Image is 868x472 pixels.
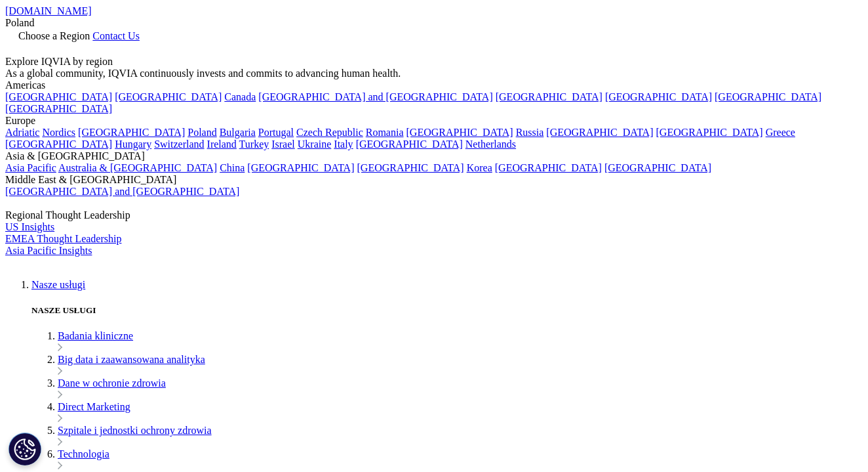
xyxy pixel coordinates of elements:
[239,139,269,150] a: Turkey
[5,245,92,256] a: Asia Pacific Insights
[154,139,204,150] a: Switzerland
[220,127,256,138] a: Bulgaria
[224,91,256,102] a: Canada
[546,127,653,138] a: [GEOGRAPHIC_DATA]
[58,401,130,412] a: Direct Marketing
[92,30,140,41] a: Contact Us
[5,103,112,114] a: [GEOGRAPHIC_DATA]
[5,233,121,244] a: EMEA Thought Leadership
[58,448,109,460] a: Technologia
[5,17,863,29] div: Poland
[115,139,151,150] a: Hungary
[58,354,205,365] a: Big data i zaawansowana analityka
[5,68,863,79] div: As a global community, IQVIA continuously invests and commits to advancing human health.
[207,139,237,150] a: Ireland
[58,425,212,436] a: Szpitale i jednostki ochrony zdrowia
[406,127,513,138] a: [GEOGRAPHIC_DATA]
[298,139,332,150] a: Ukraine
[42,127,75,138] a: Nordics
[356,139,463,150] a: [GEOGRAPHIC_DATA]
[5,221,54,232] a: US Insights
[18,30,90,41] span: Choose a Region
[5,186,239,197] a: [GEOGRAPHIC_DATA] and [GEOGRAPHIC_DATA]
[605,91,712,102] a: [GEOGRAPHIC_DATA]
[5,139,112,150] a: [GEOGRAPHIC_DATA]
[604,162,711,173] a: [GEOGRAPHIC_DATA]
[5,127,39,138] a: Adriatic
[296,127,363,138] a: Czech Republic
[366,127,404,138] a: Romania
[9,433,41,465] button: Ustawienia plików cookie
[467,162,492,173] a: Korea
[715,91,821,102] a: [GEOGRAPHIC_DATA]
[5,56,863,68] div: Explore IQVIA by region
[187,127,216,138] a: Poland
[78,127,185,138] a: [GEOGRAPHIC_DATA]
[357,162,464,173] a: [GEOGRAPHIC_DATA]
[5,162,56,173] a: Asia Pacific
[465,139,516,150] a: Netherlands
[247,162,354,173] a: [GEOGRAPHIC_DATA]
[220,162,245,173] a: China
[115,91,222,102] a: [GEOGRAPHIC_DATA]
[5,115,863,127] div: Europe
[58,162,217,173] a: Australia & [GEOGRAPHIC_DATA]
[31,279,85,290] a: Nasze usługi
[258,127,294,138] a: Portugal
[656,127,763,138] a: [GEOGRAPHIC_DATA]
[495,162,602,173] a: [GEOGRAPHIC_DATA]
[5,150,863,162] div: Asia & [GEOGRAPHIC_DATA]
[5,79,863,91] div: Americas
[5,5,92,16] a: [DOMAIN_NAME]
[5,209,863,221] div: Regional Thought Leadership
[31,305,863,316] h5: NASZE USŁUGI
[766,127,795,138] a: Greece
[5,91,112,102] a: [GEOGRAPHIC_DATA]
[258,91,492,102] a: [GEOGRAPHIC_DATA] and [GEOGRAPHIC_DATA]
[496,91,602,102] a: [GEOGRAPHIC_DATA]
[334,139,353,150] a: Italy
[58,330,133,341] a: Badania kliniczne
[516,127,544,138] a: Russia
[5,174,863,186] div: Middle East & [GEOGRAPHIC_DATA]
[271,139,295,150] a: Israel
[58,377,166,389] a: Dane w ochronie zdrowia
